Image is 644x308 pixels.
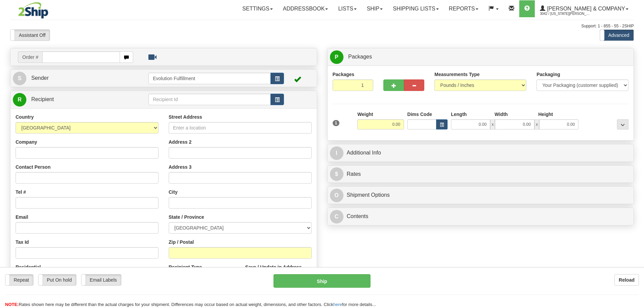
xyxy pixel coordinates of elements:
[330,146,631,160] a: IAdditional Info
[330,189,343,202] span: O
[451,111,467,118] label: Length
[330,210,631,223] a: CContents
[362,0,388,17] a: Ship
[169,122,312,134] input: Enter a location
[10,23,634,29] div: Support: 1 - 855 - 55 - 2SHIP
[619,277,635,283] b: Reload
[81,275,121,285] label: Email Labels
[169,214,204,220] label: State / Province
[237,0,278,17] a: Settings
[278,0,333,17] a: Addressbook
[407,111,432,118] label: Dims Code
[13,72,26,85] span: S
[540,10,591,17] span: 3042 / [US_STATE][PERSON_NAME]
[5,302,19,307] span: NOTE:
[169,264,202,270] label: Recipient Type
[333,302,342,307] a: here
[10,30,50,41] label: Assistant Off
[357,111,373,118] label: Weight
[617,119,628,129] div: ...
[545,6,625,11] span: [PERSON_NAME] & Company
[5,275,33,285] label: Repeat
[628,119,643,188] iframe: chat widget
[333,0,361,17] a: Lists
[148,94,271,105] input: Recipient Id
[13,71,148,85] a: S Sender
[348,54,372,60] span: Packages
[16,239,29,245] label: Tax Id
[535,0,634,17] a: [PERSON_NAME] & Company 3042 / [US_STATE][PERSON_NAME]
[495,111,508,118] label: Width
[16,189,26,195] label: Tel #
[388,0,444,17] a: Shipping lists
[534,119,539,129] span: x
[330,146,343,160] span: I
[333,120,340,126] span: 1
[333,71,355,78] label: Packages
[13,93,26,106] span: R
[10,2,56,19] img: logo3042.jpg
[330,210,343,223] span: C
[169,164,192,170] label: Address 3
[16,264,41,270] label: Residential
[330,188,631,202] a: OShipment Options
[18,51,42,63] span: Order #
[600,30,634,41] label: Advanced
[16,139,37,145] label: Company
[16,114,34,120] label: Country
[444,0,483,17] a: Reports
[330,50,343,64] span: P
[330,50,631,64] a: P Packages
[330,167,343,181] span: $
[169,139,192,145] label: Address 2
[31,96,54,102] span: Recipient
[31,75,49,81] span: Sender
[538,111,553,118] label: Height
[490,119,495,129] span: x
[39,275,76,285] label: Put On hold
[169,239,194,245] label: Zip / Postal
[273,274,371,288] button: Ship
[16,164,50,170] label: Contact Person
[434,71,480,78] label: Measurements Type
[245,264,311,277] label: Save / Update in Address Book
[169,114,202,120] label: Street Address
[614,274,639,286] button: Reload
[148,73,271,84] input: Sender Id
[13,93,134,106] a: R Recipient
[16,214,28,220] label: Email
[330,167,631,181] a: $Rates
[536,71,560,78] label: Packaging
[169,189,177,195] label: City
